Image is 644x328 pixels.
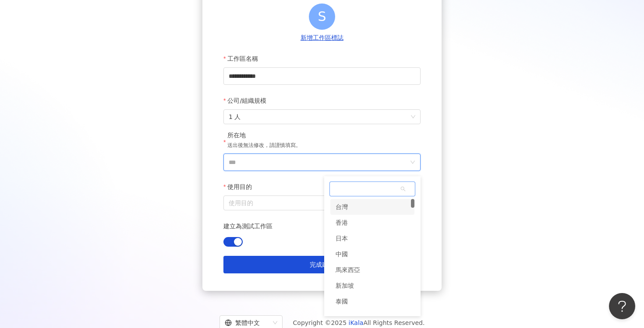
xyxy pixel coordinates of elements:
[410,160,415,165] span: down
[229,110,415,124] span: 1 人
[223,256,421,273] button: 完成建立
[293,318,425,328] span: Copyright © 2025 All Rights Reserved.
[223,178,258,195] label: 使用目的
[336,199,348,215] div: 台灣
[223,67,421,85] input: 工作區名稱
[223,50,265,67] label: 工作區名稱
[330,262,414,278] div: 馬來西亞
[310,261,334,268] span: 完成建立
[223,237,243,247] button: 建立為測試工作區
[330,293,414,309] div: 泰國
[330,199,414,215] div: 台灣
[223,92,273,109] label: 公司/組織規模
[223,217,279,235] label: 建立為測試工作區
[336,230,348,246] div: 日本
[330,278,414,293] div: 新加坡
[336,215,348,230] div: 香港
[330,230,414,246] div: 日本
[336,246,348,262] div: 中國
[336,293,348,309] div: 泰國
[349,319,364,326] a: iKala
[609,293,635,319] iframe: Help Scout Beacon - Open
[298,33,346,43] button: 新增工作區標誌
[227,131,301,140] div: 所在地
[318,6,326,27] span: S
[330,246,414,262] div: 中國
[336,262,360,278] div: 馬來西亞
[330,215,414,230] div: 香港
[227,141,301,150] p: 送出後無法修改，請謹慎填寫。
[336,278,354,293] div: 新加坡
